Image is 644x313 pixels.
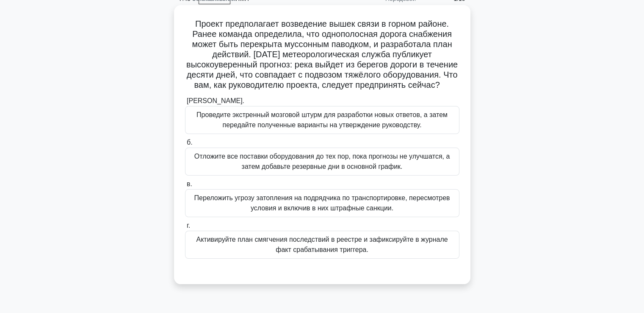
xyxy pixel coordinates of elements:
[196,236,448,253] font: Активируйте план смягчения последствий в реестре и зафиксируйте в журнале факт срабатывания тригг...
[187,139,193,146] font: б.
[194,194,450,212] font: Переложить угрозу затопления на подрядчика по транспортировке, пересмотрев условия и включив в ни...
[194,153,450,170] font: Отложите все поставки оборудования до тех пор, пока прогнозы не улучшатся, а затем добавьте резер...
[187,222,190,229] font: г.
[187,180,192,187] font: в.
[196,111,448,129] font: Проведите экстренный мозговой штурм для разработки новых ответов, а затем передайте полученные ва...
[186,19,458,89] font: Проект предполагает возведение вышек связи в горном районе. Ранее команда определила, что однопол...
[187,97,244,104] font: [PERSON_NAME].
